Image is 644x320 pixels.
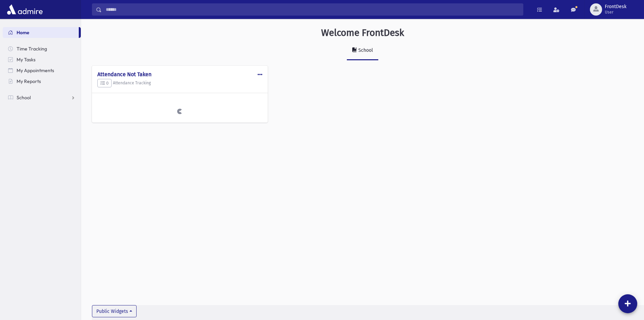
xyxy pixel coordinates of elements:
[3,76,81,87] a: My Reports
[3,92,81,103] a: School
[17,67,54,73] span: My Appointments
[17,29,29,36] span: Home
[92,305,137,317] button: Public Widgets
[605,4,626,9] span: FrontDesk
[321,27,404,39] h3: Welcome FrontDesk
[102,3,523,16] input: Search
[100,81,109,86] span: 0
[17,94,31,101] span: School
[3,27,79,38] a: Home
[17,78,41,84] span: My Reports
[97,79,262,88] h5: Attendance Tracking
[605,9,626,15] span: User
[357,47,373,53] div: School
[97,71,262,78] h4: Attendance Not Taken
[3,65,81,76] a: My Appointments
[3,54,81,65] a: My Tasks
[17,57,35,63] span: My Tasks
[347,41,378,60] a: School
[97,79,112,88] button: 0
[17,46,47,52] span: Time Tracking
[5,3,44,16] img: AdmirePro
[3,43,81,54] a: Time Tracking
